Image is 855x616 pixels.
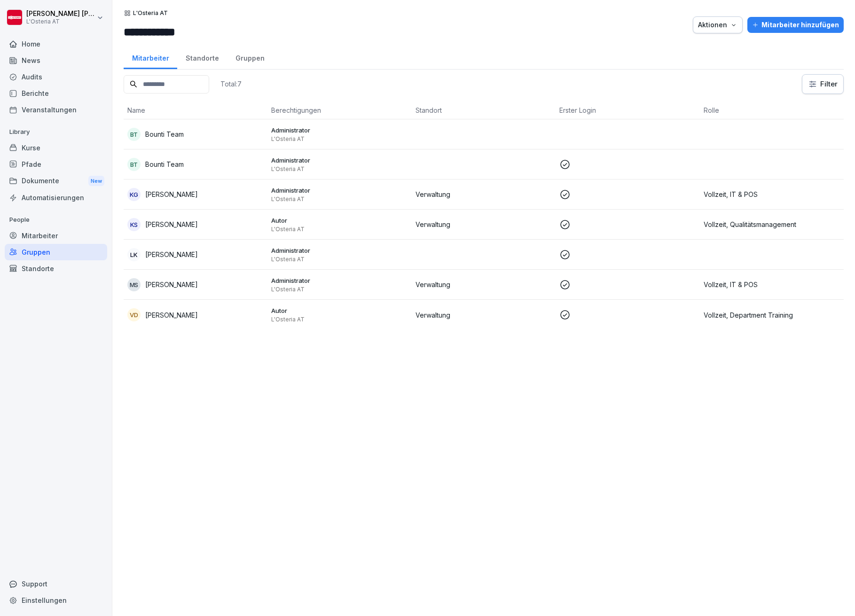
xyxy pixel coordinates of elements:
[127,188,141,201] div: KG
[271,195,408,203] p: L'Osteria AT
[5,85,107,101] a: Berichte
[752,20,839,30] div: Mitarbeiter hinzufügen
[5,101,107,118] a: Veranstaltungen
[271,306,408,315] p: Autor
[5,36,107,52] a: Home
[271,186,408,195] p: Administrator
[127,308,141,321] div: VD
[5,69,107,85] a: Audits
[5,227,107,244] a: Mitarbeiter
[808,79,838,89] div: Filter
[124,101,267,119] th: Name
[747,17,844,33] button: Mitarbeiter hinzufügen
[416,189,552,199] p: Verwaltung
[271,246,408,255] p: Administrator
[5,212,107,227] p: People
[271,226,408,233] p: L'Osteria AT
[271,135,408,143] p: L'Osteria AT
[271,216,408,225] p: Autor
[5,172,107,190] a: DokumenteNew
[5,172,107,190] div: Dokumente
[704,310,840,320] p: Vollzeit, Department Training
[5,189,107,206] a: Automatisierungen
[88,176,104,187] div: New
[145,129,184,139] p: Bounti Team
[5,156,107,172] a: Pfade
[693,16,743,33] button: Aktionen
[412,101,556,119] th: Standort
[26,18,95,25] p: L'Osteria AT
[133,10,168,16] p: L'Osteria AT
[700,101,844,119] th: Rolle
[220,79,242,88] p: Total: 7
[5,260,107,277] a: Standorte
[416,280,552,289] p: Verwaltung
[127,128,141,141] div: BT
[271,316,408,323] p: L'Osteria AT
[698,20,737,30] div: Aktionen
[271,165,408,173] p: L'Osteria AT
[5,592,107,608] a: Einstellungen
[26,10,95,18] p: [PERSON_NAME] [PERSON_NAME]
[704,189,840,199] p: Vollzeit, IT & POS
[271,256,408,263] p: L'Osteria AT
[145,159,184,169] p: Bounti Team
[127,248,141,261] div: LK
[127,158,141,171] div: BT
[267,101,411,119] th: Berechtigungen
[5,244,107,260] a: Gruppen
[145,189,198,199] p: [PERSON_NAME]
[177,45,227,69] a: Standorte
[271,276,408,285] p: Administrator
[5,576,107,592] div: Support
[145,310,198,320] p: [PERSON_NAME]
[416,219,552,229] p: Verwaltung
[227,45,273,69] a: Gruppen
[145,280,198,289] p: [PERSON_NAME]
[124,45,177,69] a: Mitarbeiter
[802,75,843,94] button: Filter
[704,280,840,289] p: Vollzeit, IT & POS
[556,101,699,119] th: Erster Login
[271,126,408,134] p: Administrator
[145,250,198,259] p: [PERSON_NAME]
[5,52,107,69] a: News
[5,125,107,140] p: Library
[271,156,408,164] p: Administrator
[127,218,141,231] div: KS
[127,278,141,291] div: MS
[416,310,552,320] p: Verwaltung
[5,140,107,156] a: Kurse
[145,219,198,229] p: [PERSON_NAME]
[271,286,408,293] p: L'Osteria AT
[704,219,840,229] p: Vollzeit, Qualitätsmanagement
